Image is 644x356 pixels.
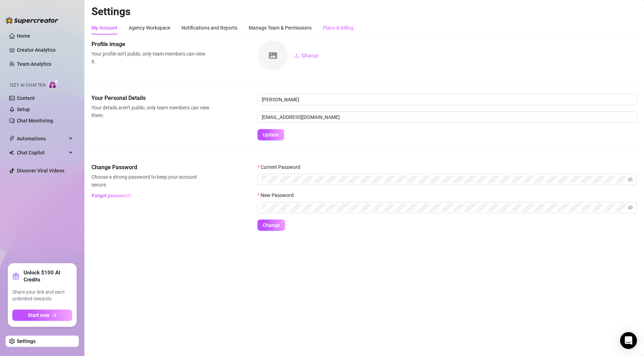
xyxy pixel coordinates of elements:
span: Chat Copilot [17,147,67,158]
a: Content [17,95,35,101]
span: Izzy AI Chatter [10,82,45,89]
div: Manage Team & Permissions [249,24,312,32]
button: Start nowarrow-right [12,310,72,321]
a: Settings [17,338,36,344]
div: Plans & Billing [323,24,353,32]
button: Forgot password? [91,190,132,201]
a: Home [17,33,30,39]
span: gift [12,273,19,280]
span: Change [263,222,280,228]
span: Your profile isn’t public, only team members can view it. [91,50,210,65]
div: Agency Workspace [129,24,170,32]
strong: Unlock $100 AI Credits [24,269,72,283]
h2: Settings [91,5,637,18]
span: Your details aren’t public, only team members can view them. [91,104,210,119]
input: New Password [262,204,626,211]
span: Share your link and earn unlimited rewards [12,289,72,303]
span: Forgot password? [92,193,132,198]
input: Current Password [262,176,626,183]
span: Update [263,132,279,138]
input: Enter name [257,94,637,105]
button: Update [257,129,284,140]
span: Automations [17,133,67,144]
span: thunderbolt [9,136,15,141]
a: Creator Analytics [17,44,73,56]
input: Enter new email [257,112,637,123]
span: eye-invisible [628,205,633,210]
img: logo-BBDzfeDw.svg [6,17,58,24]
span: eye-invisible [628,177,633,182]
span: Change Password [91,163,210,172]
label: New Password [257,191,298,199]
div: Notifications and Reports [181,24,237,32]
span: arrow-right [52,313,57,318]
img: square-placeholder.png [258,40,288,71]
button: Change [257,220,285,231]
span: upload [294,53,299,58]
span: Your Personal Details [91,94,210,102]
div: Open Intercom Messenger [620,332,637,349]
span: Change [302,53,319,58]
a: Chat Monitoring [17,118,53,123]
img: AI Chatter [48,79,59,89]
div: My Account [91,24,117,32]
span: Choose a strong password to keep your account secure. [91,173,210,189]
a: Discover Viral Videos [17,168,64,173]
button: Change [288,50,325,61]
label: Current Password [257,163,305,171]
img: Chat Copilot [9,150,14,155]
a: Team Analytics [17,61,51,67]
span: Profile image [91,40,210,49]
span: Start now [28,312,49,318]
a: Setup [17,107,30,112]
